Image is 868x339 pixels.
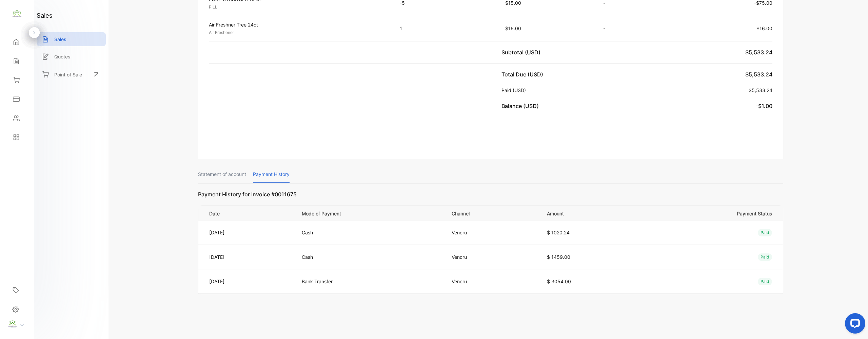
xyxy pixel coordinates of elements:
[547,229,640,236] p: $ 1020.24
[209,253,293,261] p: [DATE]
[7,319,18,329] img: profile
[209,4,388,10] p: PILL
[758,253,772,261] div: Paid
[758,278,772,285] div: Paid
[302,209,438,217] p: Mode of Payment
[37,50,106,64] a: Quotes
[501,102,541,110] p: Balance (USD)
[54,71,82,78] p: Point of Sale
[209,278,293,285] p: [DATE]
[198,190,783,205] p: Payment History for Invoice #0011675
[452,229,533,236] p: Vencru
[12,9,22,19] img: logo
[547,278,640,285] p: $ 3054.00
[302,253,438,261] p: Cash
[209,209,293,217] p: Date
[603,25,660,32] p: -
[37,67,106,82] a: Point of Sale
[840,310,868,339] iframe: LiveChat chat widget
[452,278,533,285] p: Vencru
[400,25,492,32] p: 1
[209,229,293,236] p: [DATE]
[253,166,290,183] p: Payment History
[209,30,388,36] p: Air Freshener
[37,11,53,20] h1: sales
[501,48,543,56] p: Subtotal (USD)
[54,53,71,60] p: Quotes
[758,229,772,236] div: Paid
[302,278,438,285] p: Bank Transfer
[54,36,66,43] p: Sales
[505,25,521,31] span: $16.00
[756,25,772,31] span: $16.00
[302,229,438,236] p: Cash
[501,87,529,94] p: Paid (USD)
[547,209,640,217] p: Amount
[745,71,772,78] span: $5,533.24
[501,70,546,78] p: Total Due (USD)
[209,21,388,28] p: Air Freshner Tree 24ct
[547,253,640,261] p: $ 1459.00
[198,166,246,183] p: Statement of account
[745,49,772,56] span: $5,533.24
[452,253,533,261] p: Vencru
[648,209,772,217] p: Payment Status
[452,209,533,217] p: Channel
[749,87,772,93] span: $5,533.24
[756,103,772,109] span: -$1.00
[37,32,106,46] a: Sales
